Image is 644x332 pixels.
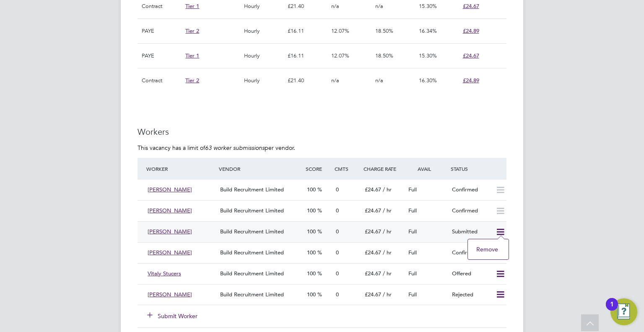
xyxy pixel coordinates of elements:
span: 100 [307,249,316,256]
span: 100 [307,207,316,214]
div: Status [449,161,506,176]
div: 1 [610,304,614,315]
span: £24.67 [365,291,381,298]
span: / hr [383,270,392,277]
span: £24.67 [365,186,381,193]
h3: Workers [138,126,506,137]
span: Full [408,207,417,214]
div: Submitted [449,225,492,239]
span: 100 [307,186,316,193]
span: Tier 1 [185,3,199,10]
span: Tier 2 [185,27,199,34]
span: 18.50% [375,27,393,34]
span: n/a [331,3,339,10]
div: Hourly [242,19,286,43]
span: n/a [375,77,383,84]
div: Confirmed [449,183,492,197]
span: [PERSON_NAME] [148,228,192,235]
div: £21.40 [286,68,329,93]
li: Remove [472,243,504,255]
div: Contract [140,68,183,93]
span: n/a [375,3,383,10]
div: Cmts [332,161,361,176]
em: 63 worker submissions [205,144,265,152]
span: 15.30% [419,52,437,59]
div: PAYE [140,19,183,43]
span: £24.67 [365,270,381,277]
span: Full [408,186,417,193]
div: £16.11 [286,19,329,43]
span: Full [408,228,417,235]
span: £24.67 [463,3,479,10]
span: Build Recruitment Limited [220,207,284,214]
span: 100 [307,270,316,277]
span: 0 [336,186,339,193]
div: Hourly [242,44,286,68]
span: 100 [307,228,316,235]
span: Build Recruitment Limited [220,249,284,256]
span: 15.30% [419,3,437,10]
span: 12.07% [331,52,349,59]
div: Vendor [217,161,304,176]
div: Avail [405,161,449,176]
div: PAYE [140,44,183,68]
span: 0 [336,291,339,298]
span: Full [408,291,417,298]
span: [PERSON_NAME] [148,207,192,214]
div: Offered [449,267,492,281]
button: Submit Worker [148,312,198,320]
span: 16.34% [419,27,437,34]
span: Build Recruitment Limited [220,291,284,298]
button: Open Resource Center, 1 new notification [610,298,637,325]
span: Tier 1 [185,52,199,59]
div: Rejected [449,288,492,302]
span: / hr [383,207,392,214]
span: Build Recruitment Limited [220,228,284,235]
span: [PERSON_NAME] [148,291,192,298]
span: £24.89 [463,27,479,34]
span: Tier 2 [185,77,199,84]
span: £24.67 [463,52,479,59]
span: [PERSON_NAME] [148,249,192,256]
div: Confirmed [449,204,492,218]
span: Vitaly Stucers [148,270,181,277]
span: 18.50% [375,52,393,59]
span: / hr [383,186,392,193]
span: / hr [383,291,392,298]
span: 100 [307,291,316,298]
span: 12.07% [331,27,349,34]
span: n/a [331,77,339,84]
span: 0 [336,228,339,235]
p: This vacancy has a limit of per vendor. [138,144,506,152]
span: Build Recruitment Limited [220,186,284,193]
span: £24.67 [365,207,381,214]
span: / hr [383,228,392,235]
span: Full [408,249,417,256]
span: Full [408,270,417,277]
span: / hr [383,249,392,256]
span: Build Recruitment Limited [220,270,284,277]
span: 0 [336,249,339,256]
span: £24.67 [365,228,381,235]
div: Charge Rate [361,161,405,176]
span: 0 [336,207,339,214]
span: 0 [336,270,339,277]
span: £24.67 [365,249,381,256]
div: Hourly [242,68,286,93]
span: £24.89 [463,77,479,84]
div: Score [304,161,332,176]
span: [PERSON_NAME] [148,186,192,193]
div: Worker [144,161,217,176]
span: 16.30% [419,77,437,84]
div: £16.11 [286,44,329,68]
div: Confirmed [449,246,492,260]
